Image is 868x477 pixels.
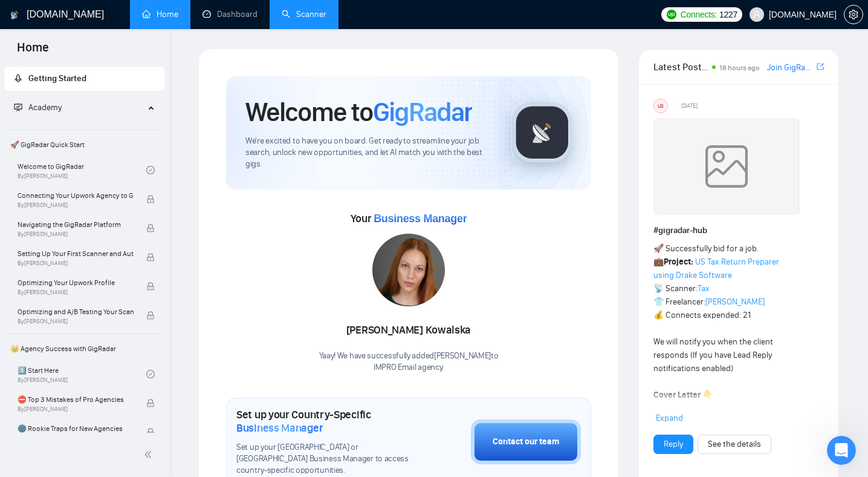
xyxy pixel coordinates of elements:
[18,361,146,387] a: 1️⃣ Start HereBy[PERSON_NAME]
[19,123,189,303] div: В цілому, якщо ви додаєте ексклюд , то по даному тексту сканер має без проблем виключити цю джобу...
[282,9,326,19] a: searchScanner
[373,96,472,128] span: GigRadar
[146,311,155,320] span: lock
[5,133,163,157] span: 🚀 GigRadar Quick Start
[10,332,232,408] div: natalia.s@impro-email.agency каже…
[681,100,698,111] span: [DATE]
[212,5,234,27] div: Закрити
[698,435,771,454] button: See the details
[59,15,154,27] p: У мережі останні 15 хв
[202,9,257,19] a: dashboardDashboard
[245,136,492,170] span: We're excited to have you on board. Get ready to streamline your job search, unlock new opportuni...
[14,102,62,113] span: Academy
[18,260,134,267] span: By [PERSON_NAME]
[14,103,22,111] span: fund-projection-screen
[817,61,824,73] a: export
[19,220,177,243] code: (client*), "client", "/client", "(client", "-client"
[57,384,67,394] button: Завантажити вкладений файл
[18,289,134,296] span: By [PERSON_NAME]
[708,438,761,451] a: See the details
[18,231,134,238] span: By [PERSON_NAME]
[18,406,134,413] span: By [PERSON_NAME]
[10,359,232,380] textarea: Повідомлення...
[18,306,134,318] span: Optimizing and A/B Testing Your Scanner for Better Results
[705,297,765,307] a: [PERSON_NAME]
[146,166,155,174] span: check-circle
[28,102,62,113] span: Academy
[142,9,178,19] a: homeHome
[654,118,799,215] img: weqQh+iSagEgQAAAABJRU5ErkJggg==
[656,413,683,423] span: Expand
[77,384,86,394] button: Start recording
[19,384,28,394] button: Вибір емодзі
[664,257,693,267] strong: Project:
[189,5,212,28] button: Головна
[5,337,163,361] span: 👑 Agency Success with GigRadar
[664,438,683,451] a: Reply
[654,99,667,113] div: US
[653,224,824,237] h1: # gigradar-hub
[319,320,499,341] div: [PERSON_NAME] Kowalska
[827,436,856,465] iframe: To enrich screen reader interactions, please activate Accessibility in Grammarly extension settings
[667,10,676,19] img: upwork-logo.png
[18,189,134,202] span: Connecting Your Upwork Agency to GigRadar
[844,10,863,19] a: setting
[59,6,83,15] h1: Dima
[18,393,134,406] span: ⛔ Top 3 Mistakes of Pro Agencies
[38,384,48,394] button: вибір GIF-файлів
[146,370,155,378] span: check-circle
[719,8,737,21] span: 1227
[53,339,222,386] div: Дякую, Діма. Мене власне цікавить, чому сканер не виключив та подався? І як такого уникати (((
[471,419,581,464] button: Contact our team
[817,62,824,71] span: export
[236,442,410,476] span: Set up your [GEOGRAPHIC_DATA] or [GEOGRAPHIC_DATA] Business Manager to access country-specific op...
[7,39,59,64] span: Home
[14,74,22,82] span: rocket
[8,5,31,28] button: go back
[18,202,134,209] span: By [PERSON_NAME]
[19,312,91,320] div: Dima • 34 хв. тому
[18,248,134,260] span: Setting Up Your First Scanner and Auto-Bidder
[28,73,86,84] span: Getting Started
[844,5,863,24] button: setting
[146,282,155,291] span: lock
[144,449,156,461] span: double-left
[351,212,467,225] span: Your
[44,332,232,393] div: Дякую, Діма.Мене власне цікавить, чому сканер не виключив та подався?І як такого уникати (((
[512,102,572,163] img: gigradar-logo.png
[236,421,323,435] span: Business Manager
[844,10,863,19] span: setting
[767,61,814,74] a: Join GigRadar Slack Community
[146,224,155,232] span: lock
[146,195,155,203] span: lock
[753,10,761,19] span: user
[18,277,134,289] span: Optimizing Your Upwork Profile
[10,5,19,25] img: logo
[653,435,693,454] button: Reply
[207,380,227,399] button: Надіслати повідомлення…
[146,399,155,407] span: lock
[493,435,559,449] div: Contact our team
[698,283,710,294] a: Tax
[319,362,499,373] p: IMPRO Email agency .
[319,350,499,373] div: Yaay! We have successfully added [PERSON_NAME] to
[146,253,155,262] span: lock
[653,257,779,280] a: US Tax Return Preparer using Drake Software
[18,423,134,435] span: 🌚 Rookie Traps for New Agencies
[236,408,410,435] h1: Set up your Country-Specific
[653,390,713,400] strong: Cover Letter 👇
[374,212,467,225] span: Business Manager
[146,428,155,436] span: lock
[681,8,717,21] span: Connects:
[719,64,760,72] span: 18 hours ago
[245,96,472,128] h1: Welcome to
[653,59,708,74] span: Latest Posts from the GigRadar Community
[58,148,89,159] code: client
[372,234,445,306] img: 1717012260050-80.jpg
[34,7,54,26] img: Profile image for Dima
[18,318,134,325] span: By [PERSON_NAME]
[4,67,164,91] li: Getting Started
[18,157,146,183] a: Welcome to GigRadarBy[PERSON_NAME]
[18,219,134,231] span: Navigating the GigRadar Platform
